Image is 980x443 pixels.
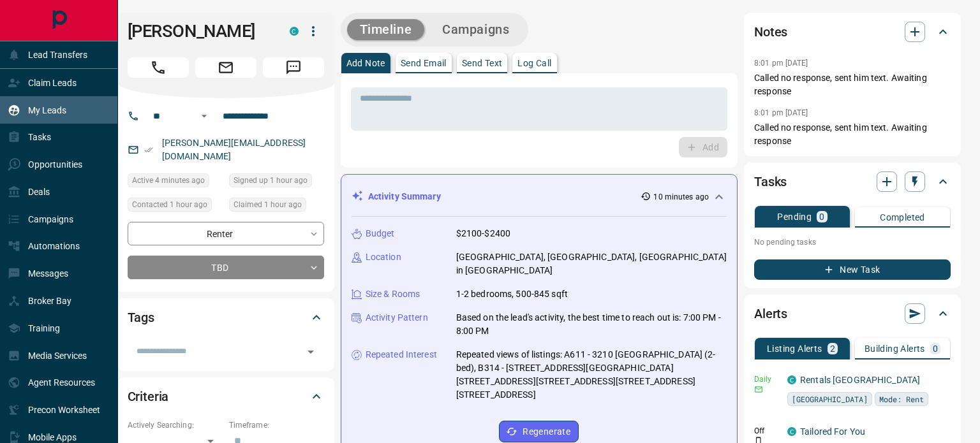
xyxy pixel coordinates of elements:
svg: Email Verified [144,145,153,154]
button: New Task [754,259,951,280]
p: Repeated views of listings: A611 - 3210 [GEOGRAPHIC_DATA] (2-bed), B314 - [STREET_ADDRESS][GEOGRA... [456,348,727,402]
p: Activity Summary [368,190,441,203]
button: Open [197,108,212,124]
div: Activity Summary10 minutes ago [352,185,727,208]
p: 2 [830,344,835,353]
div: Mon Oct 13 2025 [128,173,223,191]
span: Mode: Rent [879,393,924,405]
span: Call [128,57,189,78]
button: Campaigns [429,19,522,40]
div: condos.ca [787,427,796,436]
button: Regenerate [499,421,579,442]
div: Notes [754,17,951,47]
p: Add Note [346,59,385,68]
h1: [PERSON_NAME] [128,21,271,41]
p: Size & Rooms [366,287,420,301]
p: Send Text [462,59,503,68]
p: Log Call [517,59,551,68]
p: Activity Pattern [366,311,428,324]
span: Contacted 1 hour ago [132,198,207,211]
p: Off [754,425,780,437]
span: Signed up 1 hour ago [234,174,308,187]
p: Daily [754,374,780,385]
span: Message [263,57,324,78]
a: Tailored For You [800,426,865,437]
span: Active 4 minutes ago [132,174,205,187]
p: Location [366,251,401,264]
p: Based on the lead's activity, the best time to reach out is: 7:00 PM - 8:00 PM [456,311,727,338]
a: [PERSON_NAME][EMAIL_ADDRESS][DOMAIN_NAME] [162,138,306,161]
p: Called no response, sent him text. Awaiting response [754,71,951,98]
div: Alerts [754,298,951,329]
p: Timeframe: [229,419,324,431]
p: [GEOGRAPHIC_DATA], [GEOGRAPHIC_DATA], [GEOGRAPHIC_DATA] in [GEOGRAPHIC_DATA] [456,251,727,277]
p: Completed [880,213,925,222]
p: Repeated Interest [366,348,437,361]
p: Building Alerts [865,344,925,353]
h2: Alerts [754,303,787,324]
div: Tasks [754,166,951,197]
p: 0 [933,344,938,353]
p: Actively Searching: [128,419,223,431]
p: 8:01 pm [DATE] [754,108,808,117]
a: Rentals [GEOGRAPHIC_DATA] [800,375,920,385]
p: Called no response, sent him text. Awaiting response [754,121,951,148]
div: Renter [128,222,324,245]
p: Pending [777,212,812,221]
div: Mon Oct 13 2025 [229,173,324,191]
button: Open [302,343,320,361]
h2: Criteria [128,386,169,407]
p: Send Email [401,59,447,68]
div: Mon Oct 13 2025 [128,198,223,215]
div: condos.ca [787,375,796,384]
div: condos.ca [290,27,299,36]
p: Listing Alerts [767,344,822,353]
h2: Tags [128,307,154,328]
p: 10 minutes ago [653,191,709,203]
span: Claimed 1 hour ago [234,198,302,211]
h2: Tasks [754,171,787,192]
div: Mon Oct 13 2025 [229,198,324,215]
h2: Notes [754,22,787,42]
svg: Email [754,385,763,394]
p: 0 [819,212,824,221]
p: 1-2 bedrooms, 500-845 sqft [456,287,568,301]
span: Email [195,57,256,78]
button: Timeline [347,19,425,40]
p: No pending tasks [754,233,951,252]
div: Criteria [128,381,324,412]
div: Tags [128,302,324,333]
p: 8:01 pm [DATE] [754,59,808,68]
div: TBD [128,256,324,279]
p: Budget [366,227,395,240]
p: $2100-$2400 [456,227,510,240]
span: [GEOGRAPHIC_DATA] [792,393,868,405]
